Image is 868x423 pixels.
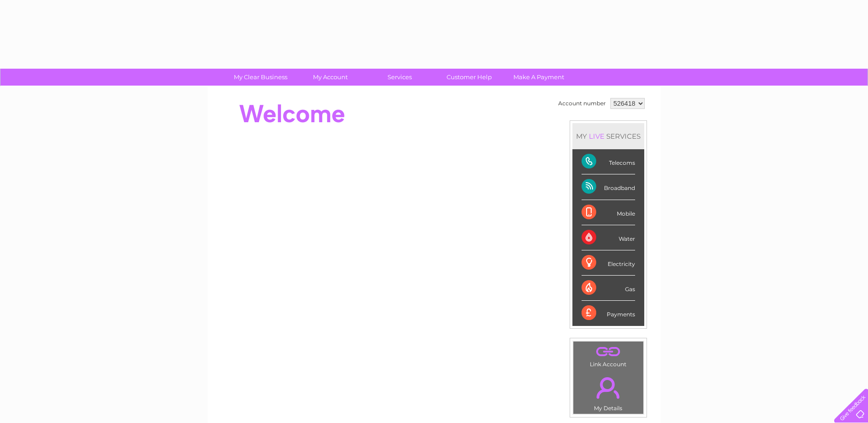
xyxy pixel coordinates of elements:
[556,96,608,111] td: Account number
[362,69,437,86] a: Services
[582,200,635,225] div: Mobile
[501,69,577,86] a: Make A Payment
[582,276,635,301] div: Gas
[587,132,606,141] div: LIVE
[576,372,641,404] a: .
[223,69,298,86] a: My Clear Business
[572,123,644,149] div: MY SERVICES
[582,149,635,174] div: Telecoms
[582,301,635,325] div: Payments
[573,341,644,370] td: Link Account
[431,69,507,86] a: Customer Help
[576,344,641,360] a: .
[573,369,644,414] td: My Details
[582,225,635,250] div: Water
[292,69,368,86] a: My Account
[582,250,635,276] div: Electricity
[582,174,635,200] div: Broadband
